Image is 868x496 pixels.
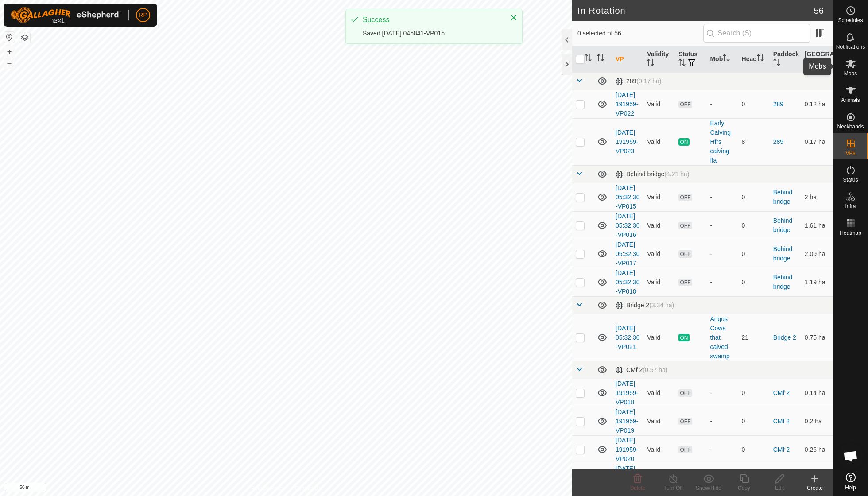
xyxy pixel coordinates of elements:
a: [DATE] 05:32:30-VP018 [616,269,640,295]
td: 0 [738,435,770,464]
a: Contact Us [295,484,321,492]
td: Valid [643,464,675,492]
div: Bridge 2 [616,302,674,309]
span: OFF [678,446,692,453]
div: Success [363,15,501,25]
span: Infra [845,204,856,209]
td: 0 [738,240,770,268]
td: 0.12 ha [801,90,833,118]
td: 0.2 ha [801,407,833,435]
div: Saved [DATE] 045841-VP015 [363,29,501,38]
th: [GEOGRAPHIC_DATA] Area [801,46,833,73]
a: [DATE] 05:32:30-VP016 [616,213,640,238]
a: Behind bridge [773,274,793,290]
div: Angus Cows that calved swamp [710,314,734,361]
div: - [710,221,734,230]
span: RP [139,11,147,20]
td: 0.75 ha [801,314,833,361]
th: Status [675,46,706,73]
td: 0 [738,211,770,240]
td: 2.09 ha [801,240,833,268]
div: CMf 2 [616,366,667,374]
p-sorticon: Activate to sort [585,55,592,62]
div: - [710,249,734,259]
a: Bridge 2 [773,334,796,341]
a: CMf 2 [773,446,790,453]
th: Paddock [770,46,801,73]
div: Create [797,484,833,492]
td: 2 ha [801,183,833,211]
span: Delete [630,485,646,491]
td: 0.26 ha [801,435,833,464]
td: 0.17 ha [801,118,833,165]
span: 56 [814,4,824,17]
a: [DATE] 191959-VP019 [616,408,638,434]
span: ON [678,138,689,146]
td: Valid [643,268,675,296]
img: Gallagher Logo [11,7,121,23]
p-sorticon: Activate to sort [647,60,654,67]
p-sorticon: Activate to sort [597,55,604,62]
span: VPs [845,151,855,156]
span: (4.21 ha) [664,170,689,178]
td: Valid [643,314,675,361]
div: - [710,278,734,287]
button: – [4,58,15,69]
div: Behind bridge [616,170,689,178]
span: Heatmap [840,230,861,236]
a: CMf 2 [773,389,790,396]
span: (3.34 ha) [649,302,674,309]
span: OFF [678,418,692,425]
th: VP [612,46,643,73]
div: Turn Off [655,484,691,492]
td: 0.23 ha [801,464,833,492]
span: OFF [678,279,692,286]
th: Head [738,46,770,73]
a: 289 [773,101,783,108]
a: [DATE] 05:32:30-VP015 [616,184,640,210]
span: ON [678,334,689,341]
td: 8 [738,118,770,165]
div: - [710,445,734,454]
td: Valid [643,118,675,165]
span: OFF [678,101,692,108]
td: Valid [643,240,675,268]
span: Help [845,485,856,490]
a: Privacy Policy [251,484,284,492]
button: Close [508,12,520,24]
td: 1.61 ha [801,211,833,240]
span: Animals [841,97,860,103]
span: 0 selected of 56 [577,29,703,38]
span: (0.57 ha) [643,366,667,373]
div: Edit [762,484,797,492]
td: Valid [643,90,675,118]
td: 0 [738,268,770,296]
span: Notifications [836,44,865,50]
input: Search (S) [703,24,810,43]
td: 0 [738,90,770,118]
p-sorticon: Activate to sort [757,55,764,62]
span: OFF [678,250,692,258]
th: Mob [706,46,738,73]
span: (0.17 ha) [636,77,661,85]
span: Neckbands [837,124,864,129]
td: Valid [643,435,675,464]
td: 1.19 ha [801,268,833,296]
div: - [710,388,734,398]
button: Map Layers [19,32,30,43]
th: Validity [643,46,675,73]
td: 0 [738,183,770,211]
span: Schedules [838,18,863,23]
a: [DATE] 05:32:30-VP017 [616,241,640,267]
a: Behind bridge [773,245,793,262]
span: Status [843,177,858,182]
a: Help [833,469,868,494]
a: [DATE] 191959-VP021 [616,465,638,491]
span: Mobs [844,71,857,76]
a: 289 [773,138,783,145]
a: [DATE] 191959-VP023 [616,129,638,155]
a: Behind bridge [773,217,793,233]
td: 0.14 ha [801,379,833,407]
a: Behind bridge [773,189,793,205]
p-sorticon: Activate to sort [678,60,686,67]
